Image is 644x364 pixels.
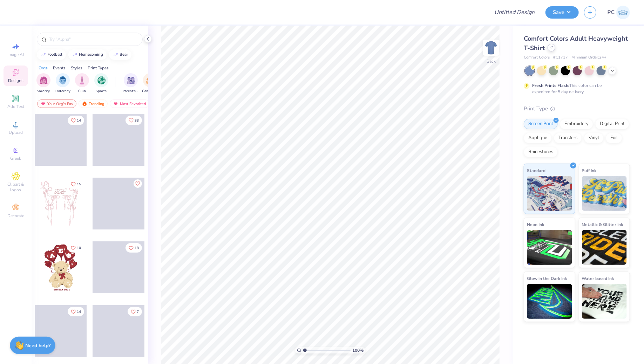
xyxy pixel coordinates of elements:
[120,53,128,56] div: bear
[113,101,118,106] img: most_fav.gif
[82,101,87,106] img: trending.gif
[554,133,582,143] div: Transfers
[88,65,109,71] div: Print Types
[142,73,158,94] button: filter button
[110,99,149,108] div: Most Favorited
[142,89,158,94] span: Game Day
[68,307,84,316] button: Like
[595,119,629,129] div: Digital Print
[75,73,89,94] div: filter for Club
[127,76,135,84] img: Parent's Weekend Image
[560,119,593,129] div: Embroidery
[36,73,50,94] div: filter for Sorority
[40,101,46,106] img: most_fav.gif
[37,99,76,108] div: Your Org's Fav
[68,243,84,253] button: Like
[68,49,107,60] button: homecoming
[79,99,108,108] div: Trending
[8,78,23,83] span: Designs
[135,246,139,250] span: 18
[4,181,28,193] span: Clipart & logos
[77,183,81,186] span: 15
[582,230,627,265] img: Metallic & Glitter Ink
[487,58,496,64] div: Back
[616,6,630,19] img: Pema Choden Lama
[53,65,66,71] div: Events
[524,119,558,129] div: Screen Print
[137,310,139,314] span: 7
[527,230,572,265] img: Neon Ink
[532,83,569,88] strong: Fresh Prints Flash:
[96,89,107,94] span: Sports
[7,104,24,109] span: Add Text
[8,52,24,57] span: Image AI
[524,133,552,143] div: Applique
[489,5,540,19] input: Untitled Design
[75,73,89,94] button: filter button
[527,284,572,319] img: Glow in the Dark Ink
[7,213,24,219] span: Decorate
[352,347,364,353] span: 100 %
[48,53,63,56] div: football
[582,284,627,319] img: Water based Ink
[9,130,23,135] span: Upload
[606,133,622,143] div: Foil
[524,147,558,157] div: Rhinestones
[527,275,567,282] span: Glow in the Dark Ink
[135,119,139,122] span: 33
[59,76,67,84] img: Fraternity Image
[26,342,51,349] strong: Need help?
[68,116,84,125] button: Like
[545,6,579,19] button: Save
[71,65,82,71] div: Styles
[39,65,48,71] div: Orgs
[142,73,158,94] div: filter for Game Day
[77,246,81,250] span: 10
[36,73,50,94] button: filter button
[94,73,108,94] div: filter for Sports
[97,76,106,84] img: Sports Image
[527,176,572,211] img: Standard
[126,116,142,125] button: Like
[72,53,78,57] img: trend_line.gif
[608,8,615,16] span: PC
[134,179,142,188] button: Like
[78,76,86,84] img: Club Image
[41,53,46,57] img: trend_line.gif
[78,89,86,94] span: Club
[582,275,614,282] span: Water based Ink
[79,53,103,56] div: homecoming
[48,36,138,43] input: Try "Alpha"
[532,82,618,95] div: This color can be expedited for 5 day delivery.
[113,53,118,57] img: trend_line.gif
[77,119,81,122] span: 14
[94,73,108,94] button: filter button
[484,41,498,55] img: Back
[109,49,131,60] button: bear
[571,55,606,61] span: Minimum Order: 24 +
[527,221,544,228] span: Neon Ink
[37,89,50,94] span: Sorority
[126,243,142,253] button: Like
[553,55,568,61] span: # C1717
[55,73,71,94] div: filter for Fraternity
[123,89,139,94] span: Parent's Weekend
[123,73,139,94] button: filter button
[524,34,628,52] span: Comfort Colors Adult Heavyweight T-Shirt
[77,310,81,314] span: 14
[582,221,623,228] span: Metallic & Glitter Ink
[527,167,545,174] span: Standard
[37,49,66,60] button: football
[55,73,71,94] button: filter button
[584,133,604,143] div: Vinyl
[123,73,139,94] div: filter for Parent's Weekend
[582,176,627,211] img: Puff Ink
[68,179,84,189] button: Like
[11,156,21,161] span: Greek
[608,6,630,19] a: PC
[55,89,71,94] span: Fraternity
[146,76,154,84] img: Game Day Image
[582,167,597,174] span: Puff Ink
[40,76,48,84] img: Sorority Image
[524,105,630,113] div: Print Type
